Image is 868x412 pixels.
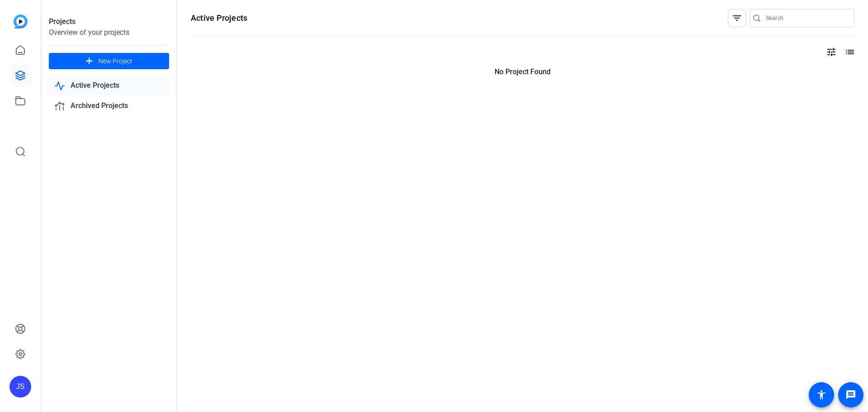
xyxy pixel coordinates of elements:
a: Archived Projects [49,97,169,115]
div: Projects [49,16,169,27]
img: blue-gradient.svg [14,14,28,28]
h1: Active Projects [191,13,247,24]
div: JS [9,376,31,398]
button: New Project [49,53,169,69]
mat-icon: tune [826,47,837,57]
mat-icon: add [84,56,95,67]
span: New Project [99,57,132,66]
mat-icon: accessibility [816,389,827,400]
div: Overview of your projects [49,27,169,38]
mat-icon: filter_list [731,13,742,24]
p: No Project Found [191,66,854,77]
input: Search [766,13,847,24]
a: Active Projects [49,76,169,95]
mat-icon: list [844,47,854,57]
mat-icon: message [845,389,856,400]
